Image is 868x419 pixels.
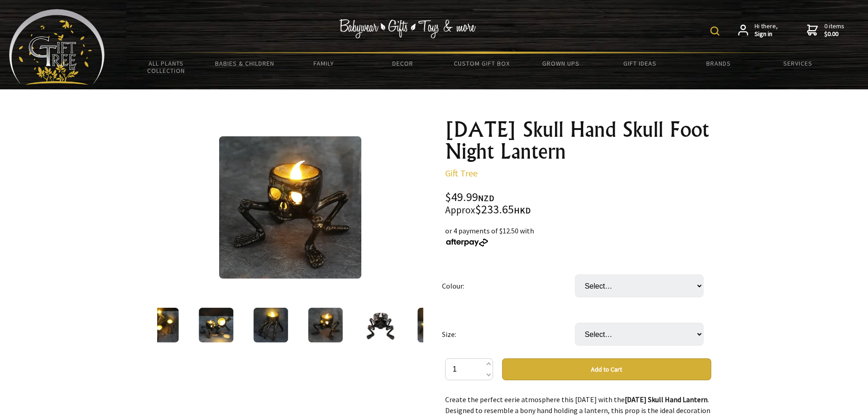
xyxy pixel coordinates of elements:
img: Babyware - Gifts - Toys and more... [9,9,105,85]
span: HKD [514,205,531,216]
a: Gift Ideas [600,54,679,73]
span: 0 items [824,22,844,38]
strong: $0.00 [824,30,844,38]
img: Halloween Skull Hand Skull Foot Night Lantern [144,308,179,342]
img: Babywear - Gifts - Toys & more [339,19,476,38]
strong: [DATE] Skull Hand Lantern [625,395,708,404]
a: Decor [363,54,442,73]
img: Halloween Skull Hand Skull Foot Night Lantern [199,308,233,342]
a: Brands [679,54,758,73]
a: All Plants Collection [127,54,205,80]
a: Custom Gift Box [442,54,521,73]
a: Grown Ups [521,54,600,73]
a: Gift Tree [445,167,478,179]
td: Size: [442,310,575,358]
img: Halloween Skull Hand Skull Foot Night Lantern [363,308,397,342]
small: Approx [445,204,475,216]
td: Colour: [442,262,575,310]
a: Family [284,54,363,73]
strong: Sign in [755,30,778,38]
a: Babies & Children [205,54,284,73]
a: Services [758,54,837,73]
img: Halloween Skull Hand Skull Foot Night Lantern [253,308,288,342]
button: Add to Cart [502,358,711,380]
div: $49.99 $233.65 [445,191,711,216]
div: or 4 payments of $12.50 with [445,225,711,247]
img: Halloween Skull Hand Skull Foot Night Lantern [308,308,343,342]
img: Halloween Skull Hand Skull Foot Night Lantern [219,136,361,279]
img: Halloween Skull Hand Skull Foot Night Lantern [417,308,452,342]
span: NZD [478,193,494,203]
img: product search [710,26,719,36]
a: Hi there,Sign in [738,22,778,38]
a: 0 items$0.00 [807,22,844,38]
span: Hi there, [755,22,778,38]
img: Afterpay [445,238,489,247]
h1: [DATE] Skull Hand Skull Foot Night Lantern [445,119,711,162]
